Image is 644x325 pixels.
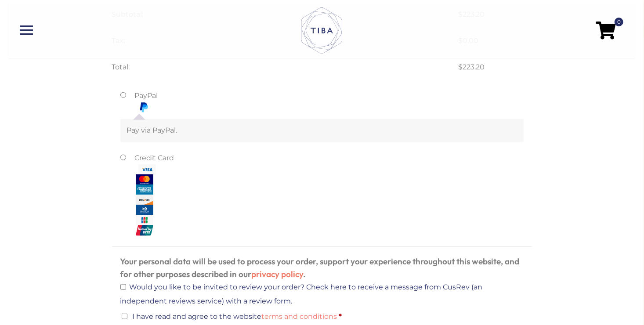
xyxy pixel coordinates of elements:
[459,63,463,71] span: $
[138,164,156,175] img: visa
[138,102,149,112] img: PayPal
[122,314,127,319] input: I have read and agree to the websiteterms and conditions *
[133,312,337,321] span: I have read and agree to the website
[135,151,174,236] label: Credit Card
[120,283,483,305] span: Would you like to be invited to review your order? Check here to receive a message from CusRev (a...
[136,205,153,216] img: dinersclub
[136,184,153,195] img: amex
[112,54,459,80] th: Total:
[120,255,524,280] p: Your personal data will be used to process your order, support your experience throughout this we...
[459,63,485,71] bdi: 223.20
[120,284,126,290] input: Would you like to be invited to review your order? Check here to receive a message from CusRev (a...
[136,174,153,185] img: mastercard
[252,269,304,279] a: privacy policy
[127,125,517,136] p: Pay via PayPal.
[135,89,158,112] label: PayPal
[615,18,623,26] span: 0
[339,312,342,321] abbr: required
[136,225,153,236] img: unionpay
[596,24,615,35] a: 0
[136,195,153,206] img: discover
[136,215,153,226] img: jcb
[262,312,337,321] a: terms and conditions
